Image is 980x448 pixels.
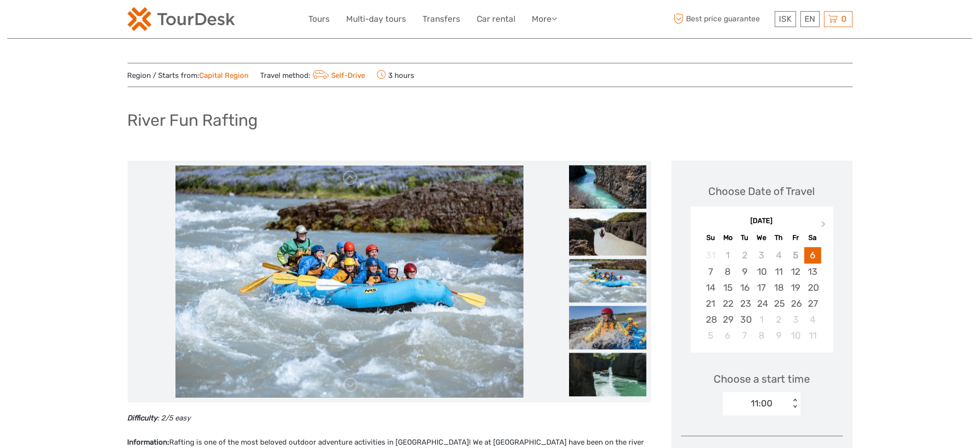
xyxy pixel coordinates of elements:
div: Choose Monday, September 8th, 2025 [719,264,736,280]
div: Choose Sunday, September 7th, 2025 [702,264,719,280]
div: 11:00 [751,397,773,410]
div: Choose Wednesday, October 8th, 2025 [753,328,770,343]
a: Self-Drive [311,71,366,80]
span: ISK [779,14,792,24]
div: Choose Thursday, September 18th, 2025 [771,280,788,296]
div: Choose Friday, September 26th, 2025 [788,296,804,312]
div: Not available Friday, September 5th, 2025 [788,247,804,263]
button: Next Month [817,219,833,234]
div: Choose Tuesday, September 16th, 2025 [736,280,753,296]
a: Car rental [477,12,516,26]
div: Not available Thursday, September 4th, 2025 [771,247,788,263]
span: Travel method: [261,68,366,82]
div: Not available Tuesday, September 2nd, 2025 [736,247,753,263]
div: Choose Tuesday, September 23rd, 2025 [736,296,753,312]
a: Multi-day tours [347,12,407,26]
h1: River Fun Rafting [128,110,258,130]
div: Th [771,231,788,244]
div: Choose Sunday, October 5th, 2025 [702,328,719,343]
img: 814c37c69bae4ca8912a47f72c72e603_slider_thumbnail.jpg [569,259,646,303]
div: Choose Wednesday, September 17th, 2025 [753,280,770,296]
a: Tours [309,12,330,26]
button: Open LiveChat chat widget [111,15,123,27]
div: Not available Wednesday, September 3rd, 2025 [753,247,770,263]
div: Choose Wednesday, September 10th, 2025 [753,264,770,280]
div: Choose Wednesday, October 1st, 2025 [753,312,770,328]
div: Choose Friday, September 12th, 2025 [788,264,804,280]
span: Choose a start time [714,372,810,387]
div: Choose Thursday, September 25th, 2025 [771,296,788,312]
div: Choose Saturday, September 27th, 2025 [804,296,821,312]
strong: Difficulty [128,414,158,422]
div: month 2025-09 [694,247,830,343]
div: Choose Date of Travel [709,184,815,199]
div: EN [801,11,820,27]
img: 120-15d4194f-c635-41b9-a512-a3cb382bfb57_logo_small.png [128,7,235,31]
img: d3ec3042d7494f9e8842d62a82f3781a_slider_thumbnail.jpg [569,212,646,256]
div: Choose Sunday, September 14th, 2025 [702,280,719,296]
div: Choose Saturday, September 20th, 2025 [804,280,821,296]
span: Best price guarantee [672,11,773,27]
em: : 2/5 easy [158,414,191,422]
div: Choose Monday, September 29th, 2025 [719,312,736,328]
span: 0 [840,14,848,24]
div: Choose Thursday, September 11th, 2025 [771,264,788,280]
div: Choose Friday, October 3rd, 2025 [788,312,804,328]
div: Choose Friday, September 19th, 2025 [788,280,804,296]
div: Choose Sunday, September 28th, 2025 [702,312,719,328]
div: Choose Tuesday, September 30th, 2025 [736,312,753,328]
div: Choose Tuesday, September 9th, 2025 [736,264,753,280]
img: 814c37c69bae4ca8912a47f72c72e603_main_slider.jpg [176,165,524,398]
div: Choose Monday, September 22nd, 2025 [719,296,736,312]
div: Choose Saturday, September 6th, 2025 [804,247,821,263]
div: Choose Monday, September 15th, 2025 [719,280,736,296]
div: Not available Sunday, August 31st, 2025 [702,247,719,263]
div: Choose Monday, October 6th, 2025 [719,328,736,343]
div: Choose Saturday, October 4th, 2025 [804,312,821,328]
div: Choose Saturday, September 13th, 2025 [804,264,821,280]
img: bdf10d3719ee408f9eb258e76d834817_slider_thumbnail.jpg [569,165,646,209]
div: Su [702,231,719,244]
span: 3 hours [377,68,414,82]
strong: Information: [128,438,170,447]
div: Choose Thursday, October 2nd, 2025 [771,312,788,328]
div: Choose Saturday, October 11th, 2025 [804,328,821,343]
div: Choose Tuesday, October 7th, 2025 [736,328,753,343]
div: < > [791,399,800,409]
div: Choose Friday, October 10th, 2025 [788,328,804,343]
div: Choose Wednesday, September 24th, 2025 [753,296,770,312]
div: Mo [719,231,736,244]
div: Sa [804,231,821,244]
p: We're away right now. Please check back later! [14,17,109,25]
div: Not available Monday, September 1st, 2025 [719,247,736,263]
div: Choose Thursday, October 9th, 2025 [771,328,788,343]
div: Fr [788,231,804,244]
a: Transfers [423,12,461,26]
div: [DATE] [691,216,834,226]
span: Region / Starts from: [128,71,249,81]
img: d234bfa4b8104e2d9fa33d65afd3edc4_slider_thumbnail.jpg [569,306,646,350]
div: We [753,231,770,244]
a: More [532,12,557,26]
div: Tu [736,231,753,244]
img: 4549d9d1460d45268b04d6cfe31fd4d3_slider_thumbnail.jpeg [569,353,646,397]
div: Choose Sunday, September 21st, 2025 [702,296,719,312]
a: Capital Region [200,71,249,80]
